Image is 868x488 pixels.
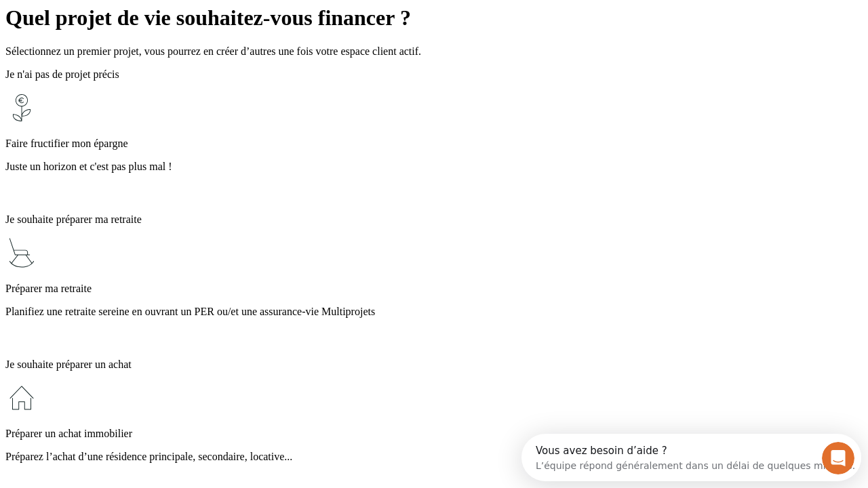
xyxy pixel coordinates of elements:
p: Préparer un achat immobilier [5,428,863,440]
p: Je souhaite préparer ma retraite [5,213,863,226]
p: Je souhaite préparer un achat [5,359,863,371]
p: Faire fructifier mon épargne [5,138,863,150]
div: Ouvrir le Messenger Intercom [5,5,374,43]
h1: Quel projet de vie souhaitez-vous financer ? [5,5,863,30]
p: Préparez l’achat d’une résidence principale, secondaire, locative... [5,451,863,463]
iframe: Intercom live chat discovery launcher [521,434,861,481]
p: Préparer ma retraite [5,283,863,295]
p: Planifiez une retraite sereine en ouvrant un PER ou/et une assurance-vie Multiprojets [5,306,863,318]
iframe: Intercom live chat [822,442,854,474]
div: L’équipe répond généralement dans un délai de quelques minutes. [14,22,334,37]
span: Sélectionnez un premier projet, vous pourrez en créer d’autres une fois votre espace client actif. [5,45,421,57]
div: Vous avez besoin d’aide ? [14,12,334,22]
p: Je n'ai pas de projet précis [5,68,863,81]
p: Juste un horizon et c'est pas plus mal ! [5,161,863,173]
